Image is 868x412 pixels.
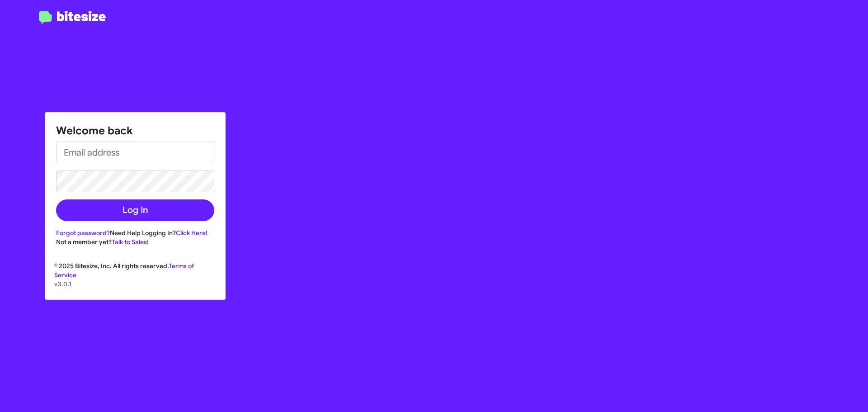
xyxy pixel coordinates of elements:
button: Log In [56,199,214,221]
p: v3.0.1 [54,279,216,289]
a: Forgot password? [56,229,110,237]
input: Email address [56,142,214,163]
a: Talk to Sales! [112,238,149,246]
h1: Welcome back [56,123,214,138]
div: Not a member yet? [56,237,214,246]
a: Click Here! [176,229,208,237]
div: © 2025 Bitesize, Inc. All rights reserved. [45,261,225,299]
div: Need Help Logging In? [56,228,214,237]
